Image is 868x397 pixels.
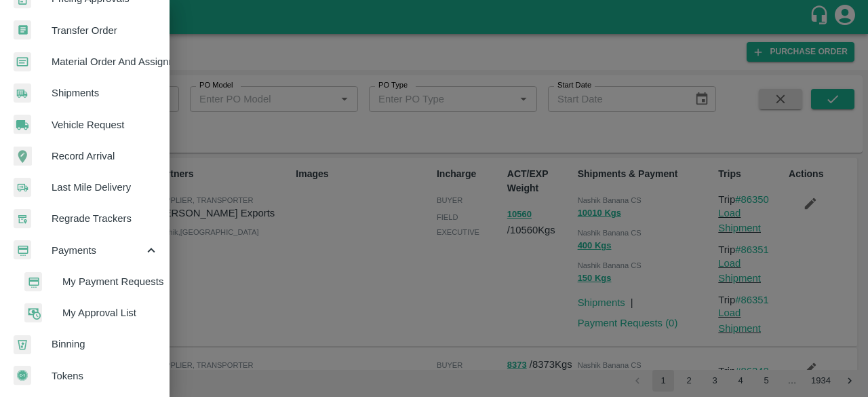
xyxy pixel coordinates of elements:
img: shipments [14,83,31,103]
img: recordArrival [14,147,32,166]
a: approvalMy Approval List [11,297,170,328]
span: Transfer Order [52,23,159,38]
span: Tokens [52,368,159,383]
span: Record Arrival [52,149,159,164]
img: whTransfer [14,20,31,40]
img: approval [24,303,42,323]
img: bin [14,335,31,354]
span: Vehicle Request [52,117,159,132]
span: Binning [52,337,159,352]
span: My Payment Requests [62,274,159,289]
span: My Approval List [62,305,159,320]
span: Last Mile Delivery [52,180,159,195]
span: Shipments [52,86,159,100]
img: centralMaterial [14,52,31,72]
img: payment [14,240,31,260]
span: Payments [52,243,144,258]
img: vehicle [14,115,31,134]
span: Regrade Trackers [52,211,159,226]
img: payment [24,272,42,292]
img: whTracker [14,209,31,229]
img: delivery [14,178,31,197]
span: Material Order And Assignment [52,54,159,69]
img: tokens [14,366,31,385]
a: paymentMy Payment Requests [11,266,170,297]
